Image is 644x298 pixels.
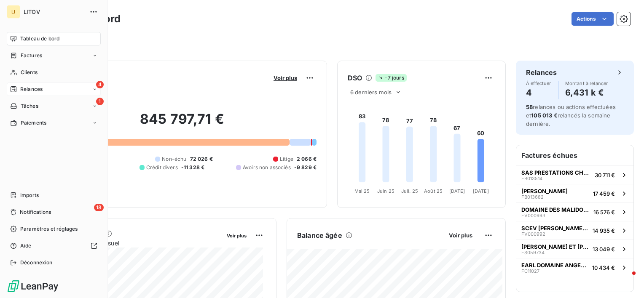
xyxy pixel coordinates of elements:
[449,232,472,239] span: Voir plus
[531,112,557,119] span: 105 013 €
[7,279,59,293] img: Logo LeanPay
[297,155,317,163] span: 2 066 €
[521,206,590,213] span: DOMAINE DES MALIDORES
[21,52,42,59] span: Factures
[516,184,633,202] button: [PERSON_NAME]FB01368217 459 €
[48,239,221,247] span: Chiffre d'affaires mensuel
[593,190,615,197] span: 17 459 €
[48,111,317,136] h2: 845 797,71 €
[348,73,362,83] h6: DSO
[615,269,636,290] iframe: Intercom live chat
[280,155,293,163] span: Litige
[350,89,392,96] span: 6 derniers mois
[521,225,589,231] span: SCEV [PERSON_NAME] et FILS
[401,188,418,194] tspan: Juil. 25
[24,8,84,15] span: LITOV
[526,104,616,127] span: relances ou actions effectuées et relancés la semaine dernière.
[521,169,591,176] span: SAS PRESTATIONS CHARLOT
[516,145,633,165] h6: Factures échues
[521,176,542,181] span: FB013514
[473,188,489,194] tspan: [DATE]
[516,221,633,239] button: SCEV [PERSON_NAME] et FILSFV00099214 935 €
[21,69,38,76] span: Clients
[21,119,46,127] span: Paiements
[526,81,551,86] span: À effectuer
[7,5,20,19] div: LI
[20,225,78,233] span: Paramètres et réglages
[593,209,615,216] span: 16 576 €
[565,81,608,86] span: Montant à relancer
[20,85,43,93] span: Relances
[521,188,568,194] span: [PERSON_NAME]
[572,12,614,26] button: Actions
[227,233,247,239] span: Voir plus
[593,246,615,253] span: 13 049 €
[181,164,204,171] span: -11 328 €
[521,243,589,250] span: [PERSON_NAME] ET [PERSON_NAME]
[516,202,633,221] button: DOMAINE DES MALIDORESFV00099316 576 €
[297,230,342,240] h6: Balance âgée
[526,104,533,110] span: 58
[20,35,59,43] span: Tableau de bord
[7,239,101,253] a: Aide
[20,192,39,199] span: Imports
[595,172,615,178] span: 30 711 €
[521,269,539,274] span: FC11027
[21,102,38,110] span: Tâches
[294,164,317,171] span: -9 829 €
[521,231,545,237] span: FV000992
[449,188,465,194] tspan: [DATE]
[593,227,615,234] span: 14 935 €
[20,208,51,216] span: Notifications
[592,264,615,271] span: 10 434 €
[521,250,545,255] span: FS059734
[146,164,178,171] span: Crédit divers
[516,239,633,258] button: [PERSON_NAME] ET [PERSON_NAME]FS05973413 049 €
[521,213,545,218] span: FV000993
[516,258,633,277] button: EARL DOMAINE ANGELLIAUMEFC1102710 434 €
[526,67,557,77] h6: Relances
[565,86,608,99] h4: 6,431 k €
[274,74,297,81] span: Voir plus
[376,74,406,82] span: -7 jours
[94,204,104,211] span: 18
[446,231,475,239] button: Voir plus
[354,188,370,194] tspan: Mai 25
[243,164,291,171] span: Avoirs non associés
[96,81,104,88] span: 4
[516,165,633,184] button: SAS PRESTATIONS CHARLOTFB01351430 711 €
[162,155,186,163] span: Non-échu
[20,259,53,266] span: Déconnexion
[20,242,32,250] span: Aide
[190,155,213,163] span: 72 026 €
[271,74,300,82] button: Voir plus
[521,262,589,269] span: EARL DOMAINE ANGELLIAUME
[526,86,551,99] h4: 4
[521,194,544,200] span: FB013682
[224,231,249,239] button: Voir plus
[377,188,394,194] tspan: Juin 25
[424,188,443,194] tspan: Août 25
[96,98,104,105] span: 1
